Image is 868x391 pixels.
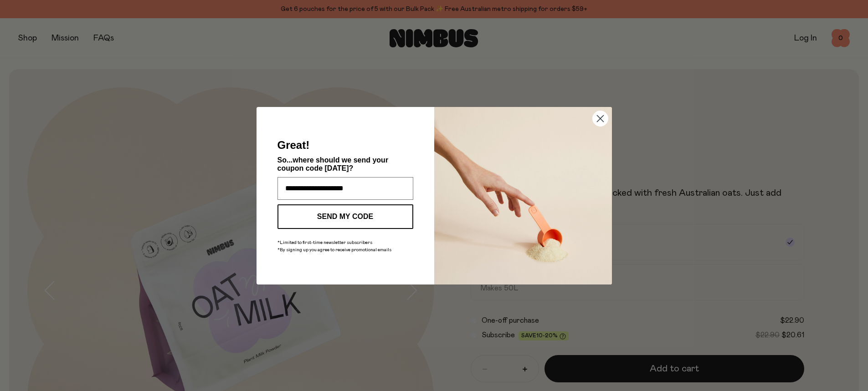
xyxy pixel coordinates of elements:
span: So...where should we send your coupon code [DATE]? [277,156,389,172]
input: Enter your email address [277,177,413,200]
span: *By signing up you agree to receive promotional emails [277,248,391,252]
img: c0d45117-8e62-4a02-9742-374a5db49d45.jpeg [434,107,612,284]
button: SEND MY CODE [277,204,413,229]
button: Close dialog [592,111,608,127]
span: *Limited to first-time newsletter subscribers [277,240,372,245]
span: Great! [277,139,310,151]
